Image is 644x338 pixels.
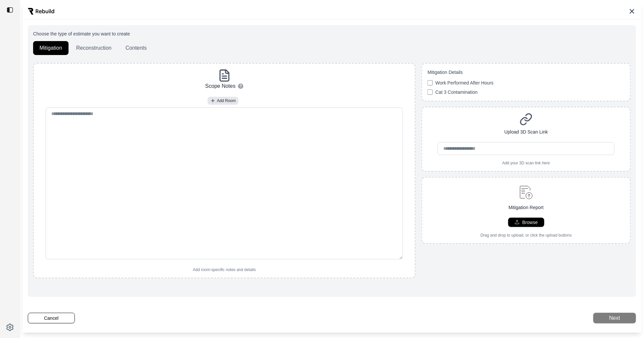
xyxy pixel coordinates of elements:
[240,84,242,89] span: ?
[33,30,631,37] p: Choose the type of estimate you want to create
[208,97,238,105] button: Add Room
[427,69,625,76] p: Mitigation Details
[435,80,494,86] span: Work Performed After Hours
[205,82,236,90] p: Scope Notes
[504,129,548,136] p: Upload 3D Scan Link
[70,41,118,55] button: Reconstruction
[7,7,13,13] img: toggle sidebar
[522,219,538,226] p: Browse
[28,8,54,15] img: Rebuild
[427,80,433,85] input: Work Performed After Hours
[480,233,572,238] p: Drag and drop to upload, or click the upload buttons
[33,41,69,55] button: Mitigation
[28,313,75,323] button: Cancel
[517,183,536,201] img: upload-document.svg
[509,204,544,211] p: Mitigation Report
[217,98,236,103] span: Add Room
[508,218,544,227] button: Browse
[427,89,433,95] input: Cat 3 Contamination
[502,160,550,166] p: Add your 3D scan link here
[193,267,256,272] p: Add room-specific notes and details
[435,89,478,95] span: Cat 3 Contamination
[119,41,153,55] button: Contents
